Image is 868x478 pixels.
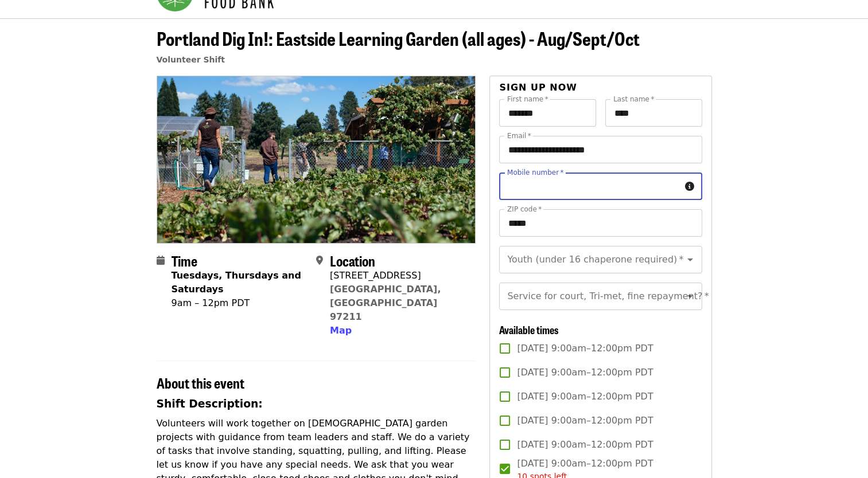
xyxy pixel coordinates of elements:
[517,342,653,355] span: [DATE] 9:00am–12:00pm PDT
[330,324,352,338] button: Map
[613,96,654,103] label: Last name
[507,132,531,139] label: Email
[685,181,694,192] i: circle-info icon
[157,373,244,393] span: About this event
[316,255,323,266] i: map-marker-alt icon
[517,414,653,428] span: [DATE] 9:00am–12:00pm PDT
[682,288,698,304] button: Open
[330,250,375,271] span: Location
[507,96,548,103] label: First name
[507,206,542,213] label: ZIP code
[172,270,301,295] strong: Tuesdays, Thursdays and Saturdays
[157,398,263,410] strong: Shift Description:
[157,255,165,266] i: calendar icon
[330,269,466,283] div: [STREET_ADDRESS]
[172,296,307,310] div: 9am – 12pm PDT
[517,390,653,403] span: [DATE] 9:00am–12:00pm PDT
[157,76,476,242] img: Portland Dig In!: Eastside Learning Garden (all ages) - Aug/Sept/Oct organized by Oregon Food Bank
[507,169,563,176] label: Mobile number
[499,209,702,237] input: ZIP code
[499,173,680,200] input: Mobile number
[172,250,197,271] span: Time
[157,25,640,52] span: Portland Dig In!: Eastside Learning Garden (all ages) - Aug/Sept/Oct
[517,366,653,379] span: [DATE] 9:00am–12:00pm PDT
[330,284,441,322] a: [GEOGRAPHIC_DATA], [GEOGRAPHIC_DATA] 97211
[330,325,352,336] span: Map
[499,322,559,337] span: Available times
[157,55,225,64] a: Volunteer Shift
[499,136,702,163] input: Email
[682,252,698,268] button: Open
[517,438,653,452] span: [DATE] 9:00am–12:00pm PDT
[605,99,702,127] input: Last name
[499,82,577,93] span: Sign up now
[499,99,596,127] input: First name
